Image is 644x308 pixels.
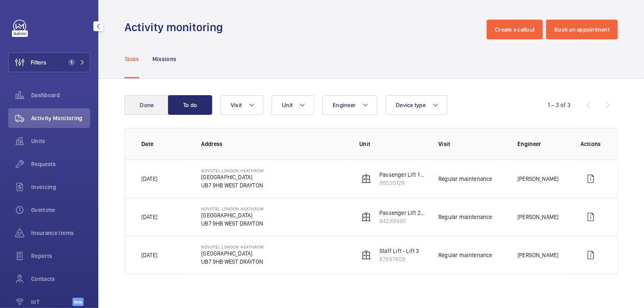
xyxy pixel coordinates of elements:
[141,140,188,148] p: Date
[201,206,264,211] p: NOVOTEL LONDON HEATHROW
[31,252,90,260] span: Reports
[31,183,90,191] span: Invoicing
[201,168,264,173] p: NOVOTEL LONDON HEATHROW
[517,175,558,183] p: [PERSON_NAME]
[220,95,263,115] button: Visit
[31,58,46,66] span: Filters
[359,140,425,148] p: Unit
[141,251,157,259] p: [DATE]
[201,258,264,266] p: UB7 9HB WEST DRAYTON
[379,255,419,263] p: 87997609
[361,250,371,260] img: elevator.svg
[517,213,558,221] p: [PERSON_NAME]
[73,298,84,306] span: Beta
[31,298,73,306] span: IoT
[125,95,169,115] button: Done
[125,55,139,63] p: Tasks
[487,20,543,39] button: Create a callout
[152,55,177,63] p: Missions
[379,217,425,225] p: 94289490
[31,275,90,283] span: Contacts
[322,95,377,115] button: Engineer
[379,179,425,187] p: 98535126
[8,52,90,72] button: Filters1
[361,212,371,222] img: elevator.svg
[141,213,157,221] p: [DATE]
[31,206,90,214] span: Overtime
[201,181,264,189] p: UB7 9HB WEST DRAYTON
[68,59,75,66] span: 1
[31,137,90,145] span: Units
[31,114,90,122] span: Activity Monitoring
[201,173,264,181] p: [GEOGRAPHIC_DATA]
[385,95,447,115] button: Device type
[141,175,157,183] p: [DATE]
[31,160,90,168] span: Requests
[282,102,293,108] span: Unit
[31,91,90,99] span: Dashboard
[581,140,601,148] p: Actions
[438,251,492,259] p: Regular maintenance
[168,95,212,115] button: To do
[201,140,346,148] p: Address
[201,244,264,249] p: NOVOTEL LONDON HEATHROW
[379,209,425,217] p: Passenger Lift 2 R/H
[438,175,492,183] p: Regular maintenance
[125,20,228,35] h1: Activity monitoring
[201,219,264,228] p: UB7 9HB WEST DRAYTON
[517,140,567,148] p: Engineer
[201,249,264,258] p: [GEOGRAPHIC_DATA]
[548,101,571,109] div: 1 – 3 of 3
[438,213,492,221] p: Regular maintenance
[396,102,426,108] span: Device type
[272,95,314,115] button: Unit
[379,247,419,255] p: Staff Lift - Lift 3
[546,20,618,39] button: Book an appointment
[333,102,356,108] span: Engineer
[361,174,371,184] img: elevator.svg
[379,171,425,179] p: Passenger Lift 1 L/H
[517,251,558,259] p: [PERSON_NAME]
[31,229,90,237] span: Insurance items
[438,140,504,148] p: Visit
[201,211,264,219] p: [GEOGRAPHIC_DATA]
[231,102,242,108] span: Visit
